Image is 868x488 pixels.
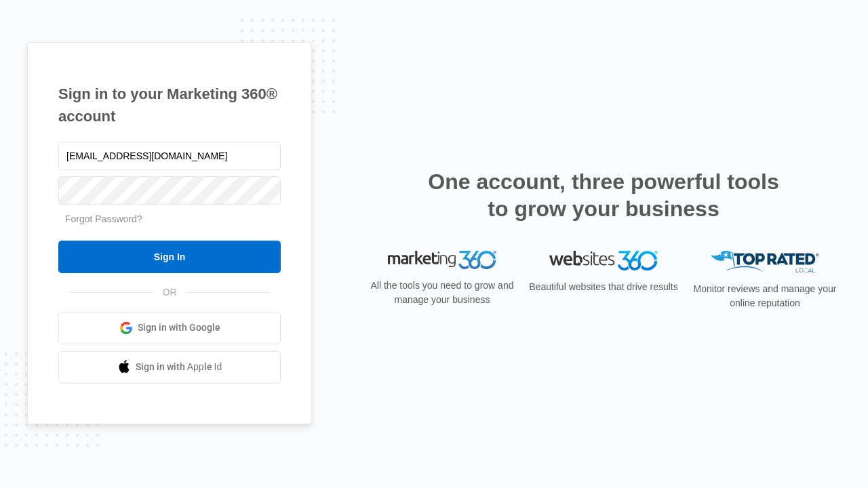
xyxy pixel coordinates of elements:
[65,213,142,224] a: Forgot Password?
[388,251,496,270] img: Marketing 360
[549,251,658,270] img: Websites 360
[58,83,281,127] h1: Sign in to your Marketing 360® account
[424,168,783,222] h2: One account, three powerful tools to grow your business
[58,142,281,170] input: Email
[711,251,819,273] img: Top Rated Local
[58,351,281,384] a: Sign in with Apple Id
[136,360,222,374] span: Sign in with Apple Id
[689,282,841,310] p: Monitor reviews and manage your online reputation
[138,321,220,335] span: Sign in with Google
[528,280,679,294] p: Beautiful websites that drive results
[153,285,186,300] span: OR
[366,279,518,307] p: All the tools you need to grow and manage your business
[58,312,281,344] a: Sign in with Google
[58,241,281,273] input: Sign In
